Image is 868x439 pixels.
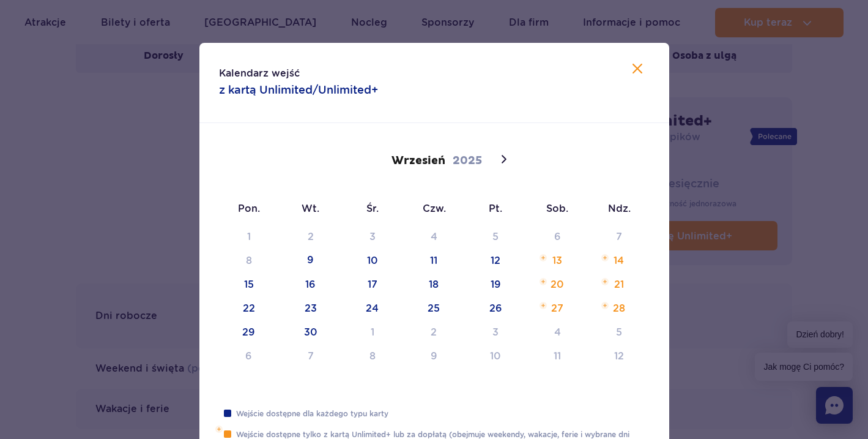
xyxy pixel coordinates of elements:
span: Ndz. [588,202,650,216]
span: Wt. [280,202,341,216]
span: z kartą Unlimited/Unlimited+ [219,81,650,98]
span: Kalendarz wejść [219,67,650,79]
dd: Wejście dostępne dla każdego typu karty [231,408,388,419]
span: Pt. [465,202,527,216]
span: Sob. [527,202,588,216]
span: Czw. [403,202,465,216]
span: Wrzesień [391,154,445,168]
span: Śr. [341,202,403,216]
span: Pon. [218,202,280,216]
